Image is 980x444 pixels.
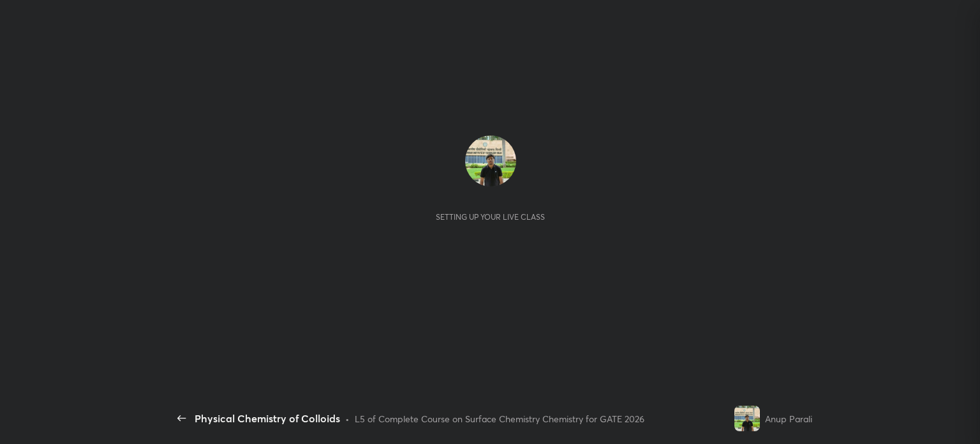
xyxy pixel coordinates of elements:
[355,412,644,425] div: L5 of Complete Course on Surface Chemistry Chemistry for GATE 2026
[734,406,760,431] img: 2782fdca8abe4be7a832ca4e3fcd32a4.jpg
[465,135,516,187] img: 2782fdca8abe4be7a832ca4e3fcd32a4.jpg
[436,212,545,222] div: Setting up your live class
[765,412,812,425] div: Anup Parali
[345,412,350,425] div: •
[195,411,340,426] div: Physical Chemistry of Colloids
